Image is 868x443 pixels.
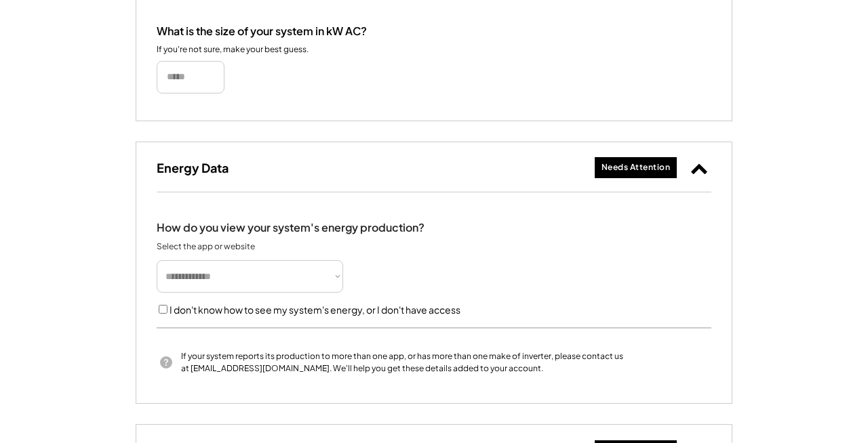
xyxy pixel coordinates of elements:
[181,350,625,375] div: If your system reports its production to more than one app, or has more than one make of inverter...
[157,24,367,39] div: What is the size of your system in kW AC?
[601,162,671,173] div: Needs Attention
[170,303,460,316] label: I don't know how to see my system's energy, or I don't have access
[157,160,229,175] h3: Energy Data
[157,219,425,236] div: How do you view your system's energy production?
[157,44,309,56] div: If you're not sure, make your best guess.
[157,241,292,252] div: Select the app or website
